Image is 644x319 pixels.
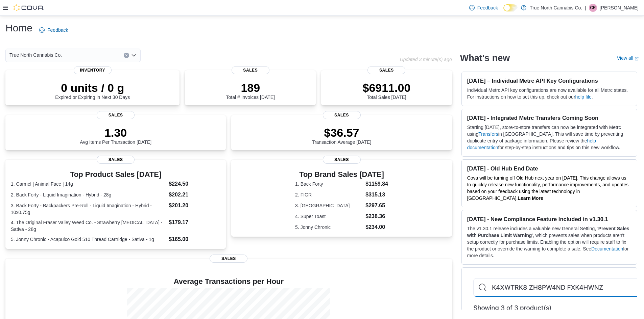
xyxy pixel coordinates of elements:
span: Sales [323,111,361,119]
p: Updated 3 minute(s) ago [400,57,452,62]
p: Individual Metrc API key configurations are now available for all Metrc states. For instructions ... [467,87,631,100]
img: Cova [14,4,44,11]
button: Open list of options [131,53,137,58]
a: Transfers [478,131,498,137]
p: $6911.00 [362,81,410,95]
dd: $202.21 [169,191,220,199]
p: True North Cannabis Co. [530,4,582,12]
dt: 5. Jonny Chronic [295,224,363,231]
h3: [DATE] - Integrated Metrc Transfers Coming Soon [467,114,631,121]
dt: 4. The Original Fraser Valley Weed Co. - Strawberry [MEDICAL_DATA] - Sativa - 28g [11,219,166,233]
div: Total Sales [DATE] [362,81,410,100]
span: CR [590,4,596,12]
dt: 1. Back Forty [295,181,363,187]
span: True North Cannabis Co. [9,51,62,59]
span: Feedback [477,4,498,11]
span: Sales [210,255,247,263]
h3: [DATE] - Old Hub End Date [467,165,631,172]
dd: $1159.84 [365,180,388,188]
dd: $224.50 [169,180,220,188]
svg: External link [635,57,639,61]
dt: 1. Carmel | Animal Face | 14g [11,181,166,187]
h3: Top Brand Sales [DATE] [295,170,388,179]
div: Transaction Average [DATE] [312,126,372,145]
h3: [DATE] - New Compliance Feature Included in v1.30.1 [467,216,631,222]
dt: 5. Jonny Chronic - Acapulco Gold 510 Thread Cartridge - Sativa - 1g [11,236,166,243]
p: Starting [DATE], store-to-store transfers can now be integrated with Metrc using in [GEOGRAPHIC_D... [467,124,631,151]
dd: $297.65 [365,202,388,210]
button: Clear input [124,53,129,58]
dt: 3. Back Forty - Backpackers Pre-Roll - Liquid Imagination - Hybrid - 10x0.75g [11,202,166,216]
p: 189 [226,81,275,95]
h2: What's new [460,53,510,63]
div: Total # Invoices [DATE] [226,81,275,100]
div: Chris Richards [589,4,597,12]
span: Feedback [47,27,68,33]
span: Sales [367,66,405,74]
dd: $315.13 [365,191,388,199]
dd: $238.36 [365,212,388,220]
dd: $201.20 [169,202,220,210]
div: Avg Items Per Transaction [DATE] [80,126,151,145]
dt: 2. Back Forty - Liquid Imagination - Hybrid - 28g [11,191,166,198]
dd: $179.17 [169,218,220,227]
span: Sales [97,156,135,164]
p: The v1.30.1 release includes a valuable new General Setting, ' ', which prevents sales when produ... [467,225,631,259]
a: Feedback [37,23,71,37]
p: | [585,4,586,12]
a: Feedback [467,1,501,15]
h3: [DATE] – Individual Metrc API Key Configurations [467,77,631,84]
input: Dark Mode [503,4,518,11]
span: Sales [97,111,135,119]
div: Expired or Expiring in Next 30 Days [55,81,130,100]
p: $36.57 [312,126,372,139]
a: help file [575,94,592,100]
dt: 4. Super Toast [295,213,363,220]
p: 0 units / 0 g [55,81,130,95]
a: Documentation [591,246,623,251]
dd: $165.00 [169,235,220,243]
a: Learn More [518,195,543,201]
span: Inventory [74,66,112,74]
h3: Top Product Sales [DATE] [11,170,220,179]
dd: $234.00 [365,223,388,231]
h1: Home [5,21,32,35]
span: Sales [323,156,361,164]
p: 1.30 [80,126,151,139]
h4: Average Transactions per Hour [11,277,447,286]
span: Sales [232,66,269,74]
span: Cova will be turning off Old Hub next year on [DATE]. This change allows us to quickly release ne... [467,175,629,201]
dt: 2. FIGR [295,191,363,198]
dt: 3. [GEOGRAPHIC_DATA] [295,202,363,209]
span: Dark Mode [503,11,504,12]
a: View allExternal link [617,55,639,61]
p: [PERSON_NAME] [600,4,639,12]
